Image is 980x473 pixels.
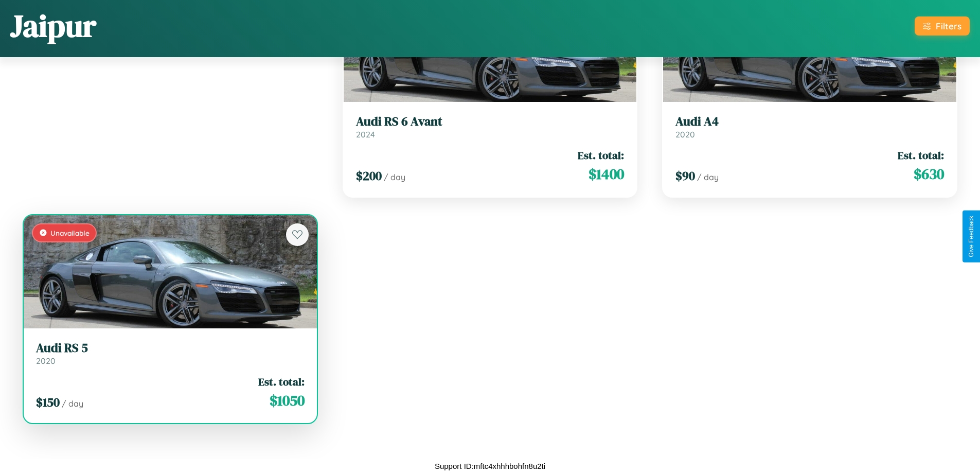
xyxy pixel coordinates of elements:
[62,398,83,409] span: / day
[36,341,305,356] h3: Audi RS 5
[36,356,56,366] span: 2020
[675,167,695,184] span: $ 90
[50,229,90,237] span: Unavailable
[914,164,944,184] span: $ 630
[356,129,375,139] span: 2024
[356,167,382,184] span: $ 200
[258,374,305,389] span: Est. total:
[675,114,944,129] h3: Audi A4
[936,21,961,31] div: Filters
[915,16,970,36] button: Filters
[10,5,96,47] h1: Jaipur
[589,164,624,184] span: $ 1400
[968,216,975,257] div: Give Feedback
[435,459,545,473] p: Support ID: mftc4xhhhbohfn8u2ti
[356,114,625,129] h3: Audi RS 6 Avant
[36,394,60,411] span: $ 150
[675,114,944,139] a: Audi A42020
[384,172,405,182] span: / day
[356,114,625,139] a: Audi RS 6 Avant2024
[36,341,305,366] a: Audi RS 52020
[270,390,305,411] span: $ 1050
[675,129,695,139] span: 2020
[697,172,719,182] span: / day
[578,148,624,163] span: Est. total:
[898,148,944,163] span: Est. total:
